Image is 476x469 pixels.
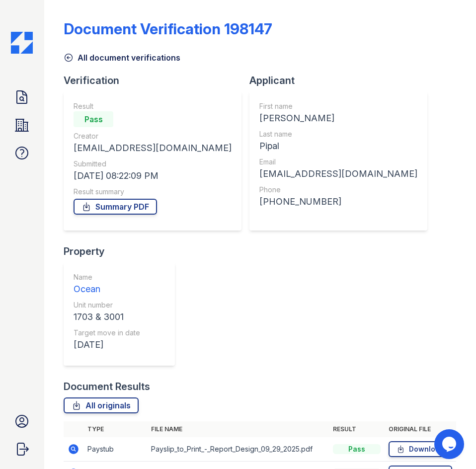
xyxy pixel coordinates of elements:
div: [DATE] [74,338,140,352]
div: Result [74,101,232,111]
th: Type [83,421,147,437]
img: CE_Icon_Blue-c292c112584629df590d857e76928e9f676e5b41ef8f769ba2f05ee15b207248.png [11,32,33,54]
div: Document Verification 198147 [64,20,272,38]
a: Name Ocean [74,272,140,296]
div: Pipal [259,139,417,153]
a: All document verifications [64,52,180,64]
div: [PHONE_NUMBER] [259,195,417,209]
div: Name [74,272,140,282]
div: Submitted [74,159,232,169]
th: File name [147,421,329,437]
div: Phone [259,185,417,195]
div: Pass [74,111,113,127]
div: Last name [259,129,417,139]
a: Download [389,441,452,457]
div: [PERSON_NAME] [259,111,417,125]
div: Verification [64,74,249,87]
div: Pass [333,444,381,454]
div: Applicant [249,74,435,87]
a: All originals [64,397,139,413]
td: Paystub [83,437,147,462]
td: Payslip_to_Print_-_Report_Design_09_29_2025.pdf [147,437,329,462]
iframe: chat widget [434,429,466,459]
div: Unit number [74,300,140,310]
div: Target move in date [74,328,140,338]
a: Summary PDF [74,199,157,215]
div: First name [259,101,417,111]
div: 1703 & 3001 [74,310,140,324]
div: Result summary [74,187,232,197]
div: Document Results [64,380,150,393]
div: Property [64,244,183,258]
div: Ocean [74,282,140,296]
div: [EMAIL_ADDRESS][DOMAIN_NAME] [74,141,232,155]
div: [DATE] 08:22:09 PM [74,169,232,183]
th: Result [329,421,385,437]
div: [EMAIL_ADDRESS][DOMAIN_NAME] [259,167,417,181]
div: Email [259,157,417,167]
div: Creator [74,131,232,141]
th: Original file [385,421,456,437]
